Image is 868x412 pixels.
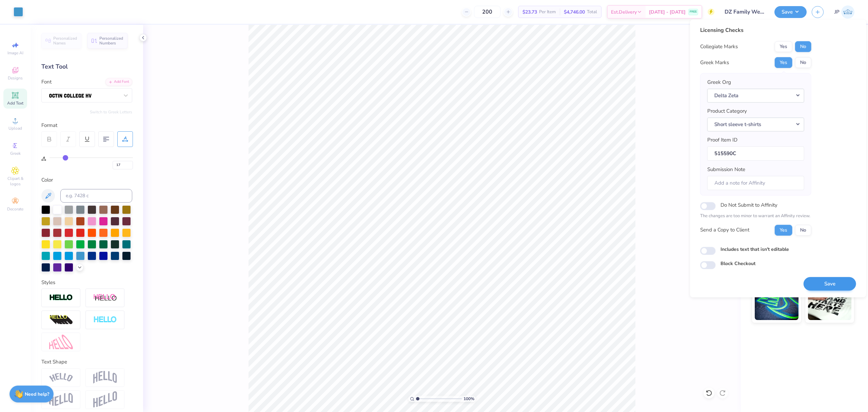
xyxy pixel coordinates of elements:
[60,189,132,203] input: e.g. 7428 c
[775,57,792,68] button: Yes
[700,213,811,220] p: The changes are too minor to warrant an Affinity review.
[707,166,745,173] label: Submission Note
[808,286,852,320] img: Water based Ink
[49,335,73,349] img: Free Distort
[795,57,811,68] button: No
[564,8,585,16] span: $4,746.00
[841,5,854,19] img: John Paul Torres
[90,109,132,115] button: Switch to Greek Letters
[93,391,117,408] img: Rise
[93,371,117,384] img: Arch
[93,294,117,302] img: Shadow
[41,358,132,366] div: Text Shape
[7,206,23,212] span: Decorate
[41,121,133,129] div: Format
[53,36,77,45] span: Personalized Names
[99,36,123,45] span: Personalized Numbers
[522,8,537,16] span: $23.73
[463,396,474,402] span: 100 %
[93,316,117,324] img: Negative Space
[41,78,52,86] label: Font
[700,59,729,67] div: Greek Marks
[649,8,686,16] span: [DATE] - [DATE]
[539,8,556,16] span: Per Item
[587,8,597,16] span: Total
[707,107,747,115] label: Product Category
[834,5,854,19] a: JP
[707,136,737,144] label: Proof Item ID
[8,75,23,81] span: Designs
[707,117,804,131] button: Short sleeve t-shirts
[707,78,731,86] label: Greek Org
[3,176,27,187] span: Clipart & logos
[700,226,749,234] div: Send a Copy to Client
[721,201,777,209] label: Do Not Submit to Affinity
[700,26,811,34] div: Licensing Checks
[719,5,769,19] input: Untitled Design
[41,176,132,184] div: Color
[700,43,738,51] div: Collegiate Marks
[755,286,798,320] img: Glow in the Dark Ink
[7,100,23,106] span: Add Text
[105,78,132,86] div: Add Font
[775,41,792,52] button: Yes
[8,126,22,131] span: Upload
[707,89,804,102] button: Delta Zeta
[49,393,73,406] img: Flag
[611,8,637,16] span: Est. Delivery
[49,315,73,325] img: 3d Illusion
[774,6,807,18] button: Save
[721,246,789,253] label: Includes text that isn't editable
[7,50,23,56] span: Image AI
[721,260,755,267] label: Block Checkout
[834,8,840,16] span: JP
[474,6,500,18] input: – –
[707,176,804,190] input: Add a note for Affinity
[41,279,132,286] div: Styles
[10,151,21,156] span: Greek
[775,225,792,236] button: Yes
[49,294,73,302] img: Stroke
[795,225,811,236] button: No
[49,373,73,382] img: Arc
[41,62,132,71] div: Text Tool
[25,391,49,397] strong: Need help?
[690,10,697,14] span: FREE
[804,277,856,291] button: Save
[795,41,811,52] button: No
